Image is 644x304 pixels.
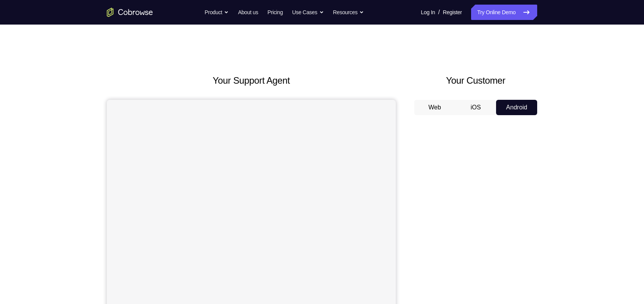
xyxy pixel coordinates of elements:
button: Product [205,5,229,20]
h2: Your Support Agent [107,74,396,88]
a: About us [238,5,258,20]
button: Use Cases [292,5,324,20]
h2: Your Customer [414,74,537,88]
button: Android [496,100,537,115]
button: iOS [455,100,496,115]
a: Register [443,5,462,20]
a: Go to the home page [107,8,153,17]
a: Try Online Demo [471,5,537,20]
a: Pricing [267,5,283,20]
button: Resources [333,5,364,20]
a: Log In [421,5,435,20]
button: Web [414,100,455,115]
span: / [438,8,440,17]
